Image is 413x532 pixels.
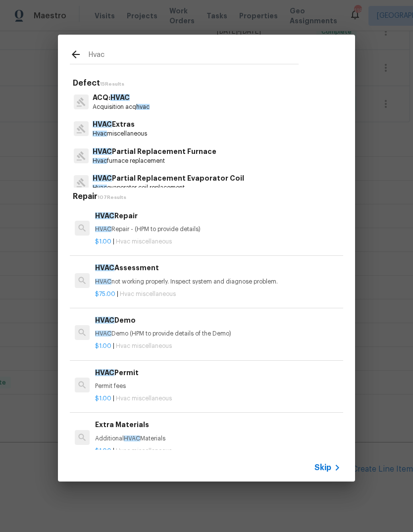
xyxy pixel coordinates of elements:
[93,175,112,182] span: HVAC
[124,435,140,441] span: HVAC
[116,395,172,401] span: Hvac miscellaneous
[95,279,111,285] span: HVAC
[95,225,341,234] p: Repair - (HPM to provide details)
[93,185,107,191] span: Hvac
[93,158,107,164] span: Hvac
[314,463,331,473] span: Skip
[95,226,111,232] span: HVAC
[95,394,341,403] p: |
[95,395,111,401] span: $1.00
[95,330,341,338] p: Demo (HPM to provide details of the Demo)
[95,367,341,378] h6: Permit
[110,94,130,101] span: HVAC
[93,119,147,130] p: Extras
[93,103,150,111] p: Acquisition acq
[95,212,114,219] span: HVAC
[95,419,341,430] h6: Extra Materials
[95,262,341,273] h6: Assessment
[73,192,343,202] h5: Repair
[93,184,244,192] p: evaporator coil replacement
[95,291,115,297] span: $75.00
[95,290,341,298] p: |
[89,49,299,64] input: Search issues or repairs
[93,148,112,155] span: HVAC
[93,93,150,103] p: ACQ:
[95,317,114,324] span: HVAC
[93,121,112,128] span: HVAC
[116,239,172,244] span: Hvac miscellaneous
[93,157,216,165] p: furnace replacement
[95,239,111,244] span: $1.00
[95,447,341,455] p: |
[100,82,124,87] span: 15 Results
[120,291,176,297] span: Hvac miscellaneous
[95,448,111,454] span: $1.00
[93,173,244,184] p: Partial Replacement Evaporator Coil
[95,382,341,390] p: Permit fees
[93,130,147,138] p: miscellaneous
[116,343,172,349] span: Hvac miscellaneous
[95,210,341,221] h6: Repair
[73,78,343,89] h5: Defect
[95,343,111,349] span: $1.00
[98,195,126,200] span: 107 Results
[95,331,111,337] span: HVAC
[95,264,114,271] span: HVAC
[93,146,216,157] p: Partial Replacement Furnace
[95,315,341,326] h6: Demo
[95,342,341,350] p: |
[95,369,114,376] span: HVAC
[95,238,341,246] p: |
[93,131,107,137] span: Hvac
[136,104,150,110] span: hvac
[95,278,341,286] p: not working properly. Inspect system and diagnose problem.
[95,435,341,443] p: Additional Materials
[116,448,172,454] span: Hvac miscellaneous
